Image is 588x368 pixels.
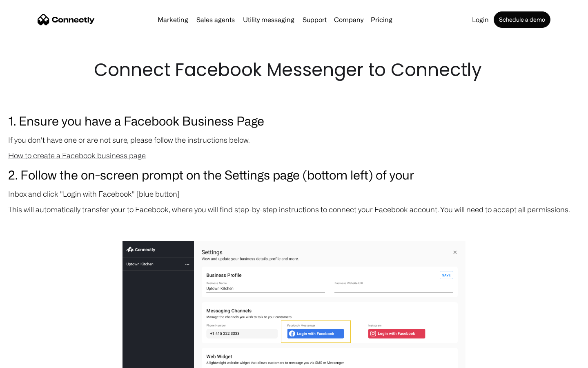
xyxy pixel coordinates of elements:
h3: 1. Ensure you have a Facebook Business Page [8,111,580,130]
a: Support [299,16,330,23]
h1: Connect Facebook Messenger to Connectly [94,57,494,83]
a: Sales agents [193,16,238,23]
p: This will automatically transfer your to Facebook, where you will find step-by-step instructions ... [8,204,580,215]
aside: Language selected: English [8,354,49,365]
ul: Language list [16,354,49,365]
h3: 2. Follow the on-screen prompt on the Settings page (bottom left) of your [8,165,580,184]
div: Company [334,14,363,25]
a: Login [469,16,492,23]
p: ‍ [8,219,580,231]
p: Inbox and click "Login with Facebook" [blue button] [8,188,580,200]
a: Pricing [367,16,396,23]
a: Utility messaging [240,16,298,23]
a: Schedule a demo [494,11,550,28]
a: How to create a Facebook business page [8,151,146,159]
p: If you don't have one or are not sure, please follow the instructions below. [8,134,580,146]
a: Marketing [154,16,192,23]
